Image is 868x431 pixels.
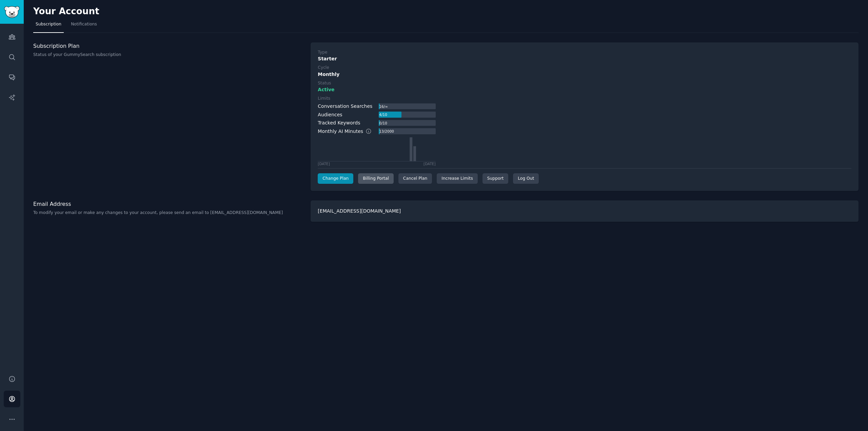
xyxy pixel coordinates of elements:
div: Audiences [318,111,342,118]
span: Active [318,86,334,93]
span: Subscription [36,21,61,27]
div: Starter [318,55,851,62]
a: Subscription [33,19,64,33]
h3: Email Address [33,200,303,208]
img: GummySearch logo [4,6,20,18]
div: Status [318,80,331,86]
div: Monthly [318,71,851,78]
p: Status of your GummySearch subscription [33,52,303,58]
div: [DATE] [318,161,330,166]
div: Tracked Keywords [318,119,360,126]
h2: Your Account [33,6,99,17]
a: Increase Limits [437,173,478,184]
div: 13 / 2000 [379,128,395,134]
h3: Subscription Plan [33,42,303,50]
div: Type [318,50,327,56]
div: [EMAIL_ADDRESS][DOMAIN_NAME] [311,200,859,222]
div: Cycle [318,65,329,71]
div: Billing Portal [358,173,394,184]
div: Conversation Searches [318,103,372,110]
a: Change Plan [318,173,353,184]
div: 4 / 10 [379,112,388,118]
div: Monthly AI Minutes [318,128,378,135]
span: Notifications [71,21,97,27]
p: To modify your email or make any changes to your account, please send an email to [EMAIL_ADDRESS]... [33,210,303,216]
a: Support [482,173,508,184]
div: Log Out [513,173,539,184]
a: Notifications [68,19,99,33]
div: [DATE] [423,161,436,166]
div: 0 / 10 [379,120,388,126]
div: Cancel Plan [398,173,432,184]
div: 16 / ∞ [379,103,389,110]
div: Limits [318,96,330,102]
